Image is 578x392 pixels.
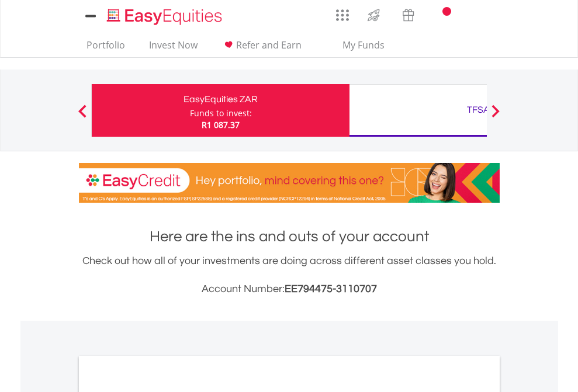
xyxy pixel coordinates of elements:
img: vouchers-v2.svg [399,6,418,25]
a: Vouchers [391,3,425,25]
a: Refer and Earn [217,39,306,57]
a: Portfolio [82,39,130,57]
h1: Here are the ins and outs of your account [79,226,500,247]
a: AppsGrid [328,3,357,22]
button: Previous [71,110,94,122]
div: EasyEquities ZAR [99,91,342,107]
img: thrive-v2.svg [364,6,383,25]
span: Refer and Earn [236,39,302,51]
a: Notifications [425,3,455,26]
span: R1 087.37 [202,119,240,130]
span: My Funds [326,37,402,53]
a: My Profile [485,3,515,29]
div: Funds to invest: [190,107,252,119]
div: Check out how all of your investments are doing across different asset classes you hold. [79,253,500,297]
button: Next [484,110,507,122]
a: FAQ's and Support [455,3,485,26]
img: EasyEquities_Logo.png [105,7,227,26]
a: Home page [102,3,227,26]
span: EE794475-3110707 [285,283,377,294]
h3: Account Number: [79,281,500,297]
img: grid-menu-icon.svg [336,9,349,22]
img: EasyCredit Promotion Banner [79,163,500,203]
a: Invest Now [144,39,202,57]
